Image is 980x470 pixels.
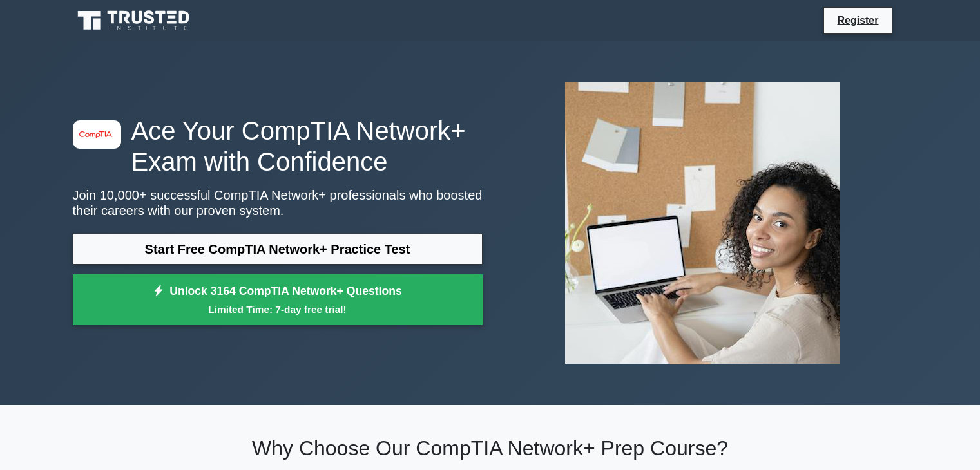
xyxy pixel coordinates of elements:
h2: Why Choose Our CompTIA Network+ Prep Course? [73,436,908,460]
small: Limited Time: 7-day free trial! [89,302,466,317]
a: Unlock 3164 CompTIA Network+ QuestionsLimited Time: 7-day free trial! [73,274,483,326]
p: Join 10,000+ successful CompTIA Network+ professionals who boosted their careers with our proven ... [73,187,483,218]
a: Register [829,12,886,28]
a: Start Free CompTIA Network+ Practice Test [73,234,483,265]
h1: Ace Your CompTIA Network+ Exam with Confidence [73,115,483,177]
